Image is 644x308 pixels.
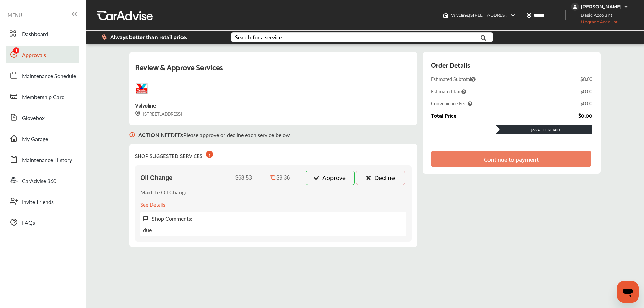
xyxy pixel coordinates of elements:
div: $0.00 [578,112,592,118]
span: Always better than retail price. [110,35,187,40]
div: Valvoline [135,100,156,110]
img: dollor_label_vector.a70140d1.svg [102,34,107,40]
a: FAQs [6,213,79,231]
img: svg+xml;base64,PHN2ZyB3aWR0aD0iMTYiIGhlaWdodD0iMTciIHZpZXdCb3g9IjAgMCAxNiAxNyIgZmlsbD0ibm9uZSIgeG... [143,216,148,221]
div: $0.00 [580,88,592,95]
span: Estimated Subtotal [431,76,476,82]
a: Glovebox [6,109,79,126]
button: Approve [306,171,355,185]
div: [PERSON_NAME] [581,4,622,10]
a: Maintenance Schedule [6,67,79,84]
div: $0.00 [580,76,592,82]
div: SHOP SUGGESTED SERVICES [135,149,213,160]
a: My Garage [6,129,79,147]
div: Order Details [431,59,470,70]
iframe: Button to launch messaging window [617,281,639,303]
img: header-divider.bc55588e.svg [565,10,566,20]
span: FAQs [22,219,35,228]
img: jVpblrzwTbfkPYzPPzSLxeg0AAAAASUVORK5CYII= [571,3,579,11]
span: Invite Friends [22,198,54,207]
span: Membership Card [22,93,65,102]
a: Approvals [6,46,79,63]
span: My Garage [22,135,48,144]
a: Maintenance History [6,150,79,168]
img: location_vector.a44bc228.svg [526,13,532,18]
div: Review & Approve Services [135,60,412,81]
span: Estimated Tax [431,88,466,95]
img: header-down-arrow.9dd2ce7d.svg [510,13,516,18]
div: Search for a service [235,34,282,40]
span: Maintenance Schedule [22,72,76,81]
div: [STREET_ADDRESS] [135,110,182,117]
div: $6.24 Off Retail! [496,127,592,132]
p: Please approve or decline each service below [138,131,290,139]
div: $68.53 [235,175,252,181]
div: Continue to payment [484,156,539,162]
b: ACTION NEEDED : [138,131,183,139]
span: Basic Account [572,11,617,19]
div: $9.36 [276,175,290,181]
a: CarAdvise 360 [6,171,79,189]
label: Shop Comments: [152,215,192,222]
p: MaxLife Oil Change [140,188,187,196]
img: svg+xml;base64,PHN2ZyB3aWR0aD0iMTYiIGhlaWdodD0iMTciIHZpZXdCb3g9IjAgMCAxNiAxNyIgZmlsbD0ibm9uZSIgeG... [129,125,135,144]
span: Oil Change [140,174,172,182]
span: Maintenance History [22,156,72,165]
span: Upgrade Account [571,19,618,28]
span: Glovebox [22,114,45,123]
img: logo-valvoline.png [135,81,148,95]
button: Decline [356,171,405,185]
a: Membership Card [6,88,79,105]
span: CarAdvise 360 [22,177,56,186]
p: due [143,226,152,234]
span: Approvals [22,51,46,60]
div: 1 [206,151,213,158]
img: WGsFRI8htEPBVLJbROoPRyZpYNWhNONpIPPETTm6eUC0GeLEiAAAAAElFTkSuQmCC [623,4,629,9]
span: MENU [8,12,22,18]
span: Valvoline , [STREET_ADDRESS] Liberty Twp , OH 45011 [451,13,550,18]
div: $0.00 [580,100,592,107]
img: svg+xml;base64,PHN2ZyB3aWR0aD0iMTYiIGhlaWdodD0iMTciIHZpZXdCb3g9IjAgMCAxNiAxNyIgZmlsbD0ibm9uZSIgeG... [135,111,140,116]
a: Invite Friends [6,192,79,210]
img: header-home-logo.8d720a4f.svg [443,13,448,18]
span: Dashboard [22,30,48,39]
span: Convenience Fee [431,100,472,107]
a: Dashboard [6,25,79,42]
div: See Details [140,199,165,209]
div: Total Price [431,112,456,118]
